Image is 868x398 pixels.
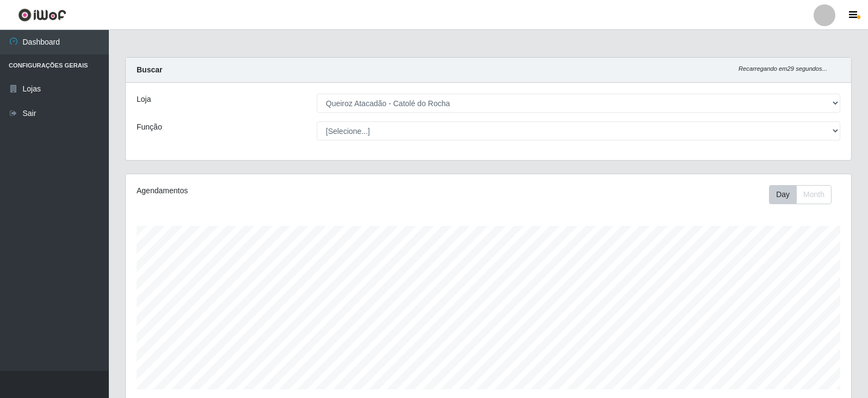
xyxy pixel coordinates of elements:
[137,65,162,74] strong: Buscar
[137,121,162,133] label: Função
[769,185,840,204] div: Toolbar with button groups
[738,65,827,72] i: Recarregando em 29 segundos...
[769,185,797,204] button: Day
[137,94,151,105] label: Loja
[137,185,420,197] div: Agendamentos
[769,185,832,204] div: First group
[796,185,832,204] button: Month
[18,8,66,22] img: CoreUI Logo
